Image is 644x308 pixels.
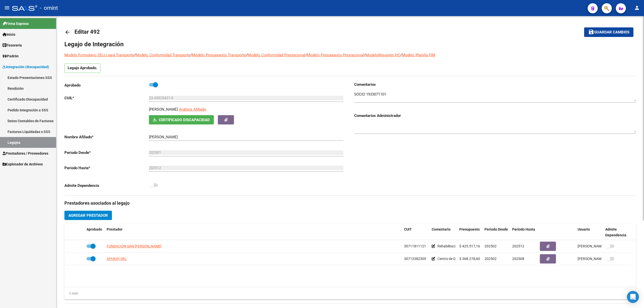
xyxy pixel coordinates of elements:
span: Periodo Desde [485,227,508,231]
p: [PERSON_NAME] [149,107,178,112]
h3: Prestadores asociados al legajo [64,200,636,207]
p: Aprobado [64,82,149,88]
span: Explorador de Archivos [3,161,43,167]
span: Admite Dependencia [605,227,626,237]
datatable-header-cell: Presupuesto [457,224,482,241]
mat-icon: save [588,29,594,35]
span: [PERSON_NAME] [DATE] [578,244,617,248]
p: Admite Dependencia [64,183,149,188]
span: Inicio [3,32,15,37]
span: $ 368.278,60 [459,257,480,261]
datatable-header-cell: Admite Dependencia [603,224,631,241]
button: Certificado Discapacidad [149,115,214,124]
button: Guardar cambios [584,27,633,37]
span: Presupuesto [459,227,480,231]
a: Modelo Planilla FIM [402,53,435,57]
datatable-header-cell: CUIT [402,224,430,241]
p: Periodo Hasta [64,165,149,171]
mat-icon: person [634,5,640,11]
p: CUIL [64,95,149,101]
span: 202508 [512,257,524,261]
span: Firma Express [3,21,29,26]
span: $ 425.517,16 [459,244,480,248]
datatable-header-cell: Periodo Hasta [510,224,538,241]
span: Periodo Hasta [512,227,535,231]
span: 202502 [485,257,497,261]
datatable-header-cell: Aprobado [85,224,105,241]
h3: Comentarios [354,82,636,87]
p: Periodo Desde [64,150,149,155]
span: CUIT [404,227,412,231]
span: Certificado Discapacidad [159,118,210,122]
span: Editar 492 [74,29,100,35]
span: 30711811121 [404,244,426,248]
span: Guardar cambios [594,30,629,35]
span: 202512 [512,244,524,248]
span: Padrón [3,53,19,59]
span: - omint [40,3,58,14]
mat-icon: menu [4,5,10,11]
span: Usuario [578,227,590,231]
datatable-header-cell: Periodo Desde [482,224,510,241]
a: Modelo Presupuesto Transporte [192,53,246,57]
datatable-header-cell: Usuario [576,224,603,241]
span: 202502 [485,244,497,248]
div: Open Intercom Messenger [627,291,639,303]
a: Modelo Conformidad Transporte [136,53,190,57]
a: ModeloResumen HC [366,53,400,57]
p: Legajo Aprobado. [64,63,100,73]
span: Análisis Afiliado [179,107,206,112]
a: Modelo Presupuesto Prestacional [307,53,364,57]
h1: Legajo de Integración [64,40,636,48]
span: [PERSON_NAME] [DATE] [578,257,617,261]
datatable-header-cell: Prestador [105,224,402,241]
span: Aprobado [87,227,102,231]
span: Centro de Día Jornada Simple Cat A [437,257,493,261]
a: Modelo Formulario DDJJ para Transporte [64,53,134,57]
a: Modelo Conformidad Prestacional [248,53,305,57]
mat-icon: arrow_back [64,29,70,35]
span: Integración (discapacidad) [3,64,49,70]
p: Nombre Afiliado [64,134,149,140]
span: Prestador [107,227,123,231]
span: 30713382309 [404,257,426,261]
button: Agregar Prestador [64,211,112,220]
span: APUKAY SRL [107,257,127,261]
span: Agregar Prestador [68,213,108,218]
h3: Comentarios Administrador [354,113,636,118]
span: Comentario [432,227,451,231]
span: Tesorería [3,42,22,48]
span: Prestadores / Proveedores [3,151,48,156]
span: FUNDACION SAN [PERSON_NAME] [107,244,162,248]
div: 2 total [64,291,78,296]
datatable-header-cell: Comentario [430,224,457,241]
